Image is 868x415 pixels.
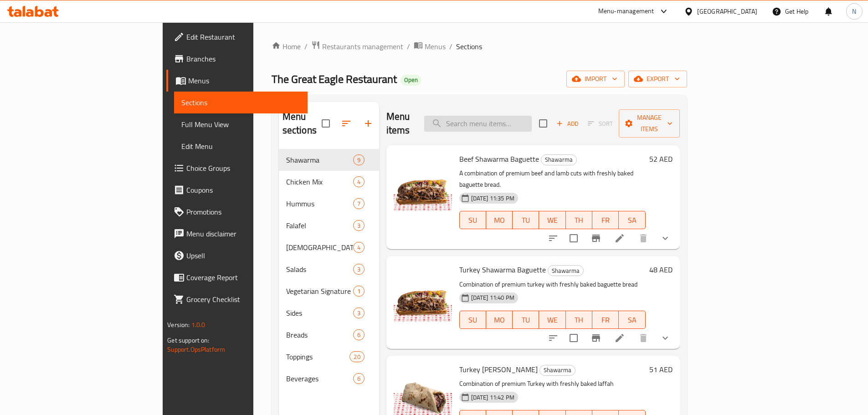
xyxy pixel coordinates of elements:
span: SA [622,214,642,227]
button: sort-choices [542,227,564,249]
span: Menu disclaimer [186,228,300,239]
a: Coupons [166,179,308,201]
span: Shawarma [548,266,583,276]
button: WE [539,211,565,229]
div: Salads3 [279,258,379,280]
div: Salads [286,264,353,275]
span: Edit Menu [181,141,300,152]
span: N [852,6,856,16]
span: FR [596,214,615,227]
a: Edit menu item [614,233,625,244]
a: Edit Menu [174,135,308,157]
button: Manage items [619,109,680,138]
span: Coupons [186,184,300,195]
div: [DEMOGRAPHIC_DATA]4 [279,236,379,258]
input: search [424,116,532,132]
span: Full Menu View [181,119,300,130]
button: Branch-specific-item [585,227,607,249]
span: Turkey Shawarma Baguette [459,263,546,277]
span: Hummus [286,198,353,209]
h2: Menu items [386,110,413,137]
span: Edit Restaurant [186,31,300,42]
span: [DATE] 11:40 PM [467,293,518,302]
button: TU [513,311,539,329]
span: Shawarma [540,365,575,375]
h6: 48 AED [649,263,673,276]
a: Support.OpsPlatform [167,343,225,355]
span: Vegetarian Signature Dishes [286,286,353,297]
span: Get support on: [167,334,209,346]
span: 4 [354,178,364,186]
span: Select section first [582,117,619,131]
span: Sort sections [335,113,357,134]
span: 9 [354,156,364,164]
span: TU [516,313,535,327]
button: FR [592,311,619,329]
span: 6 [354,374,364,383]
div: Shakers [286,242,353,253]
span: 7 [354,200,364,208]
button: TH [566,211,592,229]
span: MO [490,313,509,327]
span: 3 [354,221,364,230]
h6: 51 AED [649,363,673,376]
h6: 52 AED [649,153,673,165]
p: Combination of premium Turkey with freshly baked laffah [459,378,646,389]
span: Restaurants management [322,41,403,52]
div: items [353,264,365,275]
div: items [349,351,364,362]
img: Turkey Shawarma Baguette [394,263,452,322]
span: Sides [286,307,353,318]
span: Choice Groups [186,163,300,174]
span: WE [543,313,562,327]
span: Select to update [564,328,583,348]
span: Upsell [186,250,300,261]
span: Select section [534,114,553,133]
nav: breadcrumb [272,41,687,52]
div: Breads6 [279,324,379,346]
div: items [353,329,365,340]
span: Chicken Mix [286,176,353,187]
button: Add [553,117,582,131]
span: Toppings [286,351,350,362]
div: Hummus7 [279,193,379,215]
span: TH [570,313,589,327]
span: 6 [354,331,364,339]
div: Open [401,75,421,86]
span: Turkey [PERSON_NAME] [459,363,538,376]
span: TU [516,214,535,227]
button: Add section [357,113,379,134]
button: SU [459,311,486,329]
span: 20 [350,353,364,361]
span: WE [543,214,562,227]
li: / [407,41,410,52]
span: FR [596,313,615,327]
div: Shawarma [541,154,577,165]
button: show more [654,227,676,249]
div: items [353,154,365,165]
div: Vegetarian Signature Dishes1 [279,280,379,302]
span: [DEMOGRAPHIC_DATA] [286,242,353,253]
button: delete [632,227,654,249]
div: items [353,242,365,253]
span: Coverage Report [186,272,300,283]
div: Shawarma [548,265,584,276]
button: TU [513,211,539,229]
div: Shawarma [286,154,353,165]
span: Menus [188,75,300,86]
a: Coverage Report [166,266,308,288]
span: Add item [553,117,582,131]
a: Grocery Checklist [166,288,308,310]
div: Toppings20 [279,346,379,368]
span: Beverages [286,373,353,384]
li: / [449,41,452,52]
div: items [353,220,365,231]
button: SU [459,211,486,229]
button: SA [619,311,645,329]
span: [DATE] 11:35 PM [467,194,518,203]
span: The Great Eagle Restaurant [272,69,397,89]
